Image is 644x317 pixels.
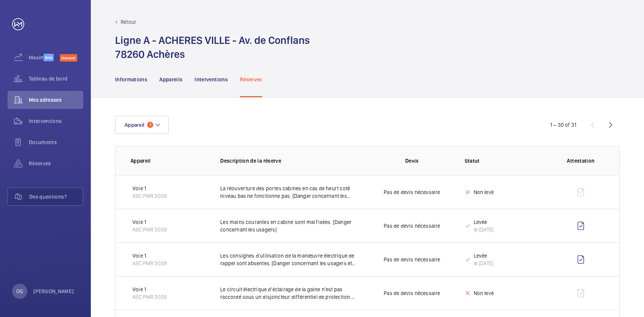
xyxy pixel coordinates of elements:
[115,33,310,61] h1: Ligne A - ACHERES VILLE - Av. de Conflans 78260 Achères
[132,286,167,293] p: Voie 1
[474,289,494,297] p: Non levé
[124,122,144,128] span: Appareil
[240,76,262,83] p: Réserves
[220,185,359,200] p: La réouverture des portes cabines en cas de heurt coté niveau bas ne fonctionne pas. [Danger conc...
[384,289,440,297] p: Pas de devis nécessaire
[132,185,167,192] p: Voie 1
[115,76,147,83] p: Informations
[29,193,83,200] span: Des questions?
[474,252,494,260] p: Levée
[16,287,23,295] p: OG
[29,96,83,104] span: Mes adresses
[405,157,419,165] p: Devis
[384,222,440,230] p: Pas de devis nécessaire
[557,157,604,165] p: Attestation
[550,121,576,129] div: 1 – 30 of 31
[29,138,83,146] span: Documents
[132,260,167,267] p: ASC.PMR 3039
[29,117,83,125] span: Interventions
[29,54,44,61] span: Maximize
[474,218,494,226] p: Levée
[147,122,153,128] span: 1
[220,252,359,267] p: Les consignes d'utilisation de la manœuvre électrique de rappel sont absentes. [Danger concernant...
[384,188,440,196] p: Pas de devis nécessaire
[29,160,83,167] span: Réserves
[159,76,182,83] p: Appareils
[132,226,167,233] p: ASC.PMR 3039
[29,75,83,82] span: Tableau de bord
[220,286,359,301] p: Le circuit électrique d'éclairage de la gaine n'est pas raccordé sous un disjoncteur différentiel...
[131,157,208,165] p: Appareil
[474,260,494,267] div: le [DATE]
[132,218,167,226] p: Voie 1
[132,293,167,301] p: ASC.PMR 3039
[60,54,77,62] span: Discover
[220,218,359,233] p: Les mains courantes en cabine sont mal fixées. [Danger concernant les usagers]
[194,76,228,83] p: Interventions
[121,18,136,26] p: Retour
[474,188,494,196] p: Non levé
[33,287,74,295] p: [PERSON_NAME]
[132,252,167,260] p: Voie 1
[465,157,545,165] p: Statut
[115,116,169,134] button: Appareil1
[220,157,359,165] p: Description de la réserve
[132,192,167,200] p: ASC.PMR 3039
[384,256,440,263] p: Pas de devis nécessaire
[44,54,54,61] span: Beta
[474,226,494,233] div: le [DATE]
